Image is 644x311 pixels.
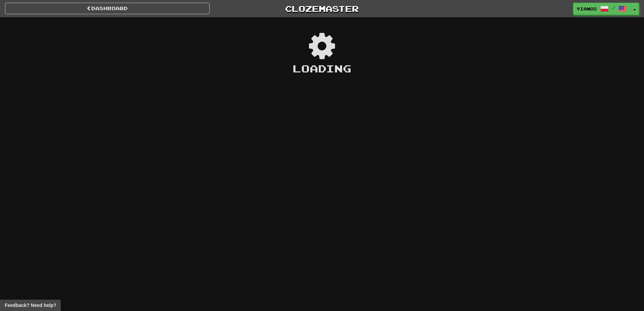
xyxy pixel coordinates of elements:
[612,5,615,10] span: /
[220,3,424,15] a: Clozemaster
[573,3,630,15] a: yianos /
[577,6,597,12] span: yianos
[5,3,210,14] a: Dashboard
[5,302,56,309] span: Open feedback widget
